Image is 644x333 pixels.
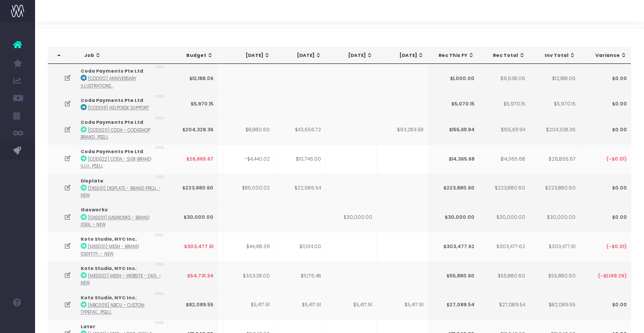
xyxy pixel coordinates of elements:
td: -$4,440.02 [223,144,275,174]
td: $55,880.60 [478,261,530,291]
th: Nov 25: activate to sort column ascending [378,47,429,64]
td: $55,880.60 [428,261,479,291]
span: USD [155,116,164,122]
span: (-$0.01) [606,156,626,163]
th: : activate to sort column descending [48,47,74,64]
td: $155,611.94 [478,115,530,144]
abbr: [MES002] Mesh - Website - Digital - New [81,273,161,286]
abbr: [GAS001] Gasworks - Brand Identity - Brand - New [81,215,149,228]
td: $5,417.91 [223,291,275,320]
td: $223,880.60 [478,174,530,203]
th: Aug 25: activate to sort column ascending [224,47,275,64]
td: $44,418.39 [223,232,275,261]
td: : [76,93,167,115]
strong: Displate [81,178,103,184]
span: USD [155,232,164,238]
td: $223,880.60 [529,174,580,203]
abbr: [MES001] Mesh - Brand Identity - Brand - New [81,244,139,256]
span: USD [155,262,164,268]
td: $55,880.60 [529,261,580,291]
td: $5,970.15 [167,93,218,115]
abbr: [COD020] Coda - Codashop Brand - Brand - Upsell [81,127,150,140]
th: Variance: activate to sort column ascending [580,47,631,64]
td: $27,089.54 [428,291,479,320]
td: $54,731.34 [167,261,218,291]
td: $82,089.55 [529,291,580,320]
td: $14,365.68 [478,144,530,174]
span: USD [155,145,164,151]
div: Rec Total [487,52,525,59]
td: $8,880.60 [223,115,275,144]
td: $12,188.06 [167,64,218,93]
td: $82,089.55 [167,291,218,320]
td: $5,417.91 [275,291,326,320]
abbr: [COD022] Coda - Sub-Brand Illustrations - Brand - Upsell [81,156,151,169]
div: [DATE] [386,52,424,59]
div: Rec This FY [436,52,474,59]
strong: Coda Payments Pte Ltd [81,119,143,126]
div: [DATE] [283,52,322,59]
td: $303,477.62 [428,232,479,261]
strong: Coda Payments Pte Ltd [81,68,143,74]
td: $22,686.54 [275,174,326,203]
td: $0.00 [580,93,631,115]
span: USD [155,94,164,100]
td: $30,000.00 [428,203,479,232]
td: $223,880.60 [428,174,479,203]
td: $27,089.54 [478,291,530,320]
span: (-$1,149.26) [598,273,626,280]
span: USD [155,291,164,297]
td: $30,000.00 [326,203,377,232]
td: : [76,115,167,144]
td: $5,417.91 [377,291,428,320]
span: (-$0.01) [606,243,626,250]
td: $1,000.00 [428,64,479,93]
div: Job [84,52,165,59]
td: $14,365.68 [428,144,479,174]
abbr: [COD012] Anniversary Illustrations [81,76,136,88]
td: $93,283.58 [377,115,428,144]
strong: Koto Studio, NYC Inc. [81,294,136,301]
td: $12,188.06 [529,64,580,93]
td: $0.00 [580,291,631,320]
abbr: [NBC005] NBCU - Custom Typeface - Brand - Upsell [81,302,145,315]
th: Oct 25: activate to sort column ascending [326,47,378,64]
th: Budget: activate to sort column ascending [167,47,218,64]
th: Inv Total: activate to sort column ascending [529,47,580,64]
td: $0.00 [580,203,631,232]
td: $155,611.94 [428,115,479,144]
div: Inv Total [537,52,576,59]
span: USD [155,320,164,326]
th: Sep 25: activate to sort column ascending [275,47,326,64]
td: $303,477.61 [167,232,218,261]
td: : [76,144,167,174]
th: Job: activate to sort column ascending [76,47,170,64]
td: $5,070.15 [428,93,479,115]
td: $11,104.00 [275,232,326,261]
img: images/default_profile_image.png [11,315,24,329]
td: $11,176.48 [275,261,326,291]
abbr: [DIS001] Displate - Brand Project - Brand - New [81,186,161,198]
td: $223,880.60 [167,174,218,203]
td: $5,417.91 [326,291,377,320]
td: : [76,174,167,203]
strong: Koto Studio, NYC Inc. [81,265,136,272]
th: Rec Total: activate to sort column ascending [479,47,530,64]
td: $30,000.00 [478,203,530,232]
td: $303,477.62 [478,232,530,261]
td: $10,746.00 [275,144,326,174]
td: : [76,203,167,232]
td: $5,970.15 [529,93,580,115]
div: [DATE] [334,52,373,59]
strong: Coda Payments Pte Ltd [81,148,143,155]
td: $26,865.67 [529,144,580,174]
td: $9,638.06 [478,64,530,93]
td: $0.00 [580,115,631,144]
span: USD [155,174,164,180]
td: $26,865.67 [167,144,218,174]
td: : [76,232,167,261]
td: $0.00 [580,64,631,93]
td: : [76,261,167,291]
td: : [76,64,167,93]
div: Budget [175,52,213,59]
